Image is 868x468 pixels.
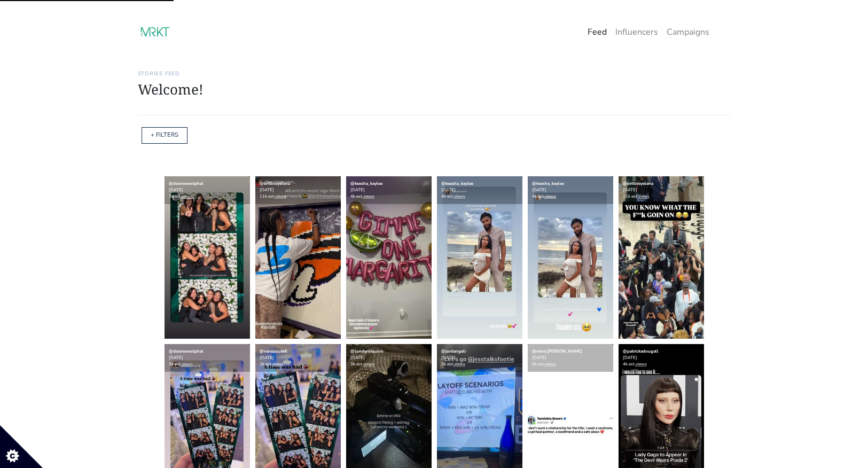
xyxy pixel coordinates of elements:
[638,193,650,199] a: views
[182,361,193,367] a: views
[662,21,714,43] a: Campaigns
[636,361,647,367] a: views
[138,71,731,77] h6: Stories Feed
[623,181,653,186] a: @brittneyelena
[165,344,250,372] div: [DATE] 3k est.
[619,344,704,372] div: [DATE] 4k est.
[138,81,731,98] h1: Welcome!
[532,348,582,354] a: @mimi.[PERSON_NAME]
[454,361,465,367] a: views
[583,21,611,43] a: Feed
[260,181,290,186] a: @brittneyelena
[545,361,556,367] a: views
[151,131,178,139] a: + FILTERS
[346,344,432,372] div: [DATE] 3k est.
[165,176,250,204] div: [DATE] 3k est.
[182,193,193,199] a: views
[619,176,704,204] div: [DATE] 11k est.
[350,348,384,354] a: @londynliquinn
[346,176,432,204] div: [DATE] 4k est.
[255,344,341,372] div: [DATE] 2k est.
[623,348,659,354] a: @patrickadougall
[437,176,522,204] div: [DATE] 4k est.
[275,193,286,199] a: views
[138,23,171,41] img: 17:23:10_1694020990
[532,181,564,186] a: @keesha_kaylee
[528,176,613,204] div: [DATE] 4k est.
[441,348,466,354] a: @jordangeli
[528,344,613,372] div: [DATE] 5k est.
[169,181,204,186] a: @desirewestphal
[272,361,284,367] a: views
[363,361,374,367] a: views
[441,181,473,186] a: @keesha_kaylee
[437,344,522,372] div: [DATE] 2k est.
[611,21,662,43] a: Influencers
[169,348,204,354] a: @desirewestphal
[255,176,341,204] div: [DATE] 11k est.
[350,181,382,186] a: @keesha_kaylee
[363,193,374,199] a: views
[260,348,287,354] a: @vanessa.kk6
[545,193,556,199] a: views
[454,193,465,199] a: views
